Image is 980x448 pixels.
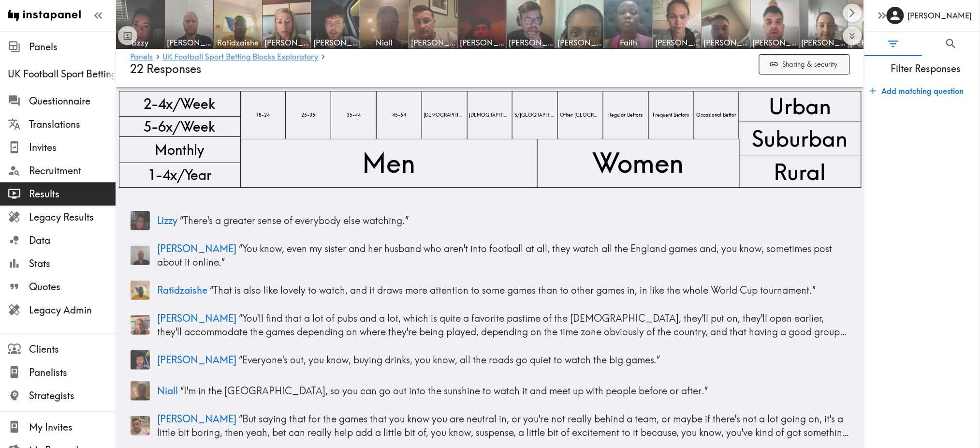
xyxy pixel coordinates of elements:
span: 2-4x/Week [142,92,218,115]
p: “ That is also like lovely to watch, and it draws more attention to some games than to other game... [158,284,850,297]
span: Panelists [29,366,116,379]
a: Panelist thumbnailNiall “I'm in the [GEOGRAPHIC_DATA], so you can go out into the sunshine to wat... [131,377,850,404]
img: Panelist thumbnail [131,211,150,230]
span: Men [360,143,417,184]
span: Clients [29,343,116,356]
span: My Invites [29,420,116,434]
span: Lizzy [118,37,162,48]
a: Panelist thumbnail[PERSON_NAME] “You know, even my sister and her husband who aren't into footbal... [131,238,850,273]
button: Filter Responses [864,31,922,56]
span: [PERSON_NAME] [411,37,455,48]
span: Filter Responses [872,62,980,75]
span: Quotes [29,280,116,294]
span: 22 Responses [131,62,202,76]
img: Panelist thumbnail [131,281,150,300]
img: Panelist thumbnail [131,381,150,401]
span: Women [591,143,686,184]
a: Panelist thumbnail[PERSON_NAME] “But saying that for the games that you know you are neutral in, ... [131,408,850,443]
span: Lizzy [158,214,178,226]
span: 35-44 [345,110,363,120]
span: [PERSON_NAME] [158,312,237,324]
p: “ You know, even my sister and her husband who aren't into football at all, they watch all the En... [158,242,850,269]
span: Ratidzaishe [158,284,208,296]
span: Niall [158,385,178,397]
span: Translations [29,118,116,131]
span: Regular Bettors [607,110,645,120]
span: Occasional Bettor [695,110,739,120]
button: Scroll right [843,3,862,22]
span: Suburban [750,121,850,156]
a: Panelist thumbnailLizzy “There's a greater sense of everybody else watching.” [131,207,850,234]
img: Panelist thumbnail [131,350,150,370]
p: “ You'll find that a lot of pubs and a lot, which is quite a favorite pastime of the [DEMOGRAPHIC... [158,312,850,339]
img: Panelist thumbnail [131,416,150,435]
p: “ There's a greater sense of everybody else watching. ” [158,214,850,227]
button: Expand to show all items [843,27,862,45]
span: Search [945,37,958,50]
span: Invites [29,141,116,154]
span: Panels [29,40,116,54]
a: Panelist thumbnail[PERSON_NAME] “Everyone's out, you know, buying drinks, you know, all the roads... [131,346,850,373]
span: Yashvardhan [460,37,504,48]
span: Legacy Admin [29,303,116,317]
h6: [PERSON_NAME] [908,10,972,21]
span: [PERSON_NAME] [655,37,700,48]
p: “ But saying that for the games that you know you are neutral in, or you're not really behind a t... [158,412,850,439]
a: UK Football Sport Betting Blocks Exploratory [162,53,319,62]
span: Strategists [29,389,116,403]
span: [PERSON_NAME] [158,354,237,366]
a: Panelist thumbnailRatidzaishe “That is also like lovely to watch, and it draws more attention to ... [131,277,850,304]
span: Recruitment [29,164,116,178]
button: Sharing & security [759,54,850,75]
a: Panels [131,53,153,62]
span: [PERSON_NAME] [557,37,602,48]
span: Faith [606,37,651,48]
span: Questionnaire [29,94,116,108]
button: Toggle between responses and questions [118,26,137,45]
span: S/[GEOGRAPHIC_DATA]/[GEOGRAPHIC_DATA] [512,110,557,120]
span: [PERSON_NAME] [313,37,358,48]
span: Other [GEOGRAPHIC_DATA] [558,110,603,120]
span: 1-4x/Year [146,164,213,186]
span: [DEMOGRAPHIC_DATA] [422,110,467,120]
span: [PERSON_NAME] [704,37,748,48]
img: Panelist thumbnail [131,315,150,335]
span: 25-35 [299,110,317,120]
span: [DEMOGRAPHIC_DATA] [468,110,512,120]
span: [PERSON_NAME] [167,37,211,48]
span: 45-54 [390,110,408,120]
a: Panelist thumbnail[PERSON_NAME] “You'll find that a lot of pubs and a lot, which is quite a favor... [131,308,850,343]
button: Add matching question [866,81,968,101]
span: [PERSON_NAME] [753,37,797,48]
span: Rural [772,154,828,189]
span: [PERSON_NAME] [802,37,846,48]
span: Urban [767,89,834,123]
span: [PERSON_NAME] [264,37,309,48]
span: [PERSON_NAME] [158,413,237,425]
span: Frequent Bettors [651,110,691,120]
img: Panelist thumbnail [131,246,150,265]
span: UK Football Sport Betting Blocks Exploratory [8,67,116,81]
span: Niall [362,37,407,48]
span: [PERSON_NAME] [158,242,237,254]
span: 5-6x/Week [142,115,218,138]
span: Data [29,234,116,247]
span: Ratidzaishe [216,37,260,48]
span: Legacy Results [29,210,116,224]
span: Stats [29,257,116,270]
span: Results [29,187,116,201]
span: Monthly [153,138,206,161]
p: “ I'm in the [GEOGRAPHIC_DATA], so you can go out into the sunshine to watch it and meet up with ... [158,384,850,398]
p: “ Everyone's out, you know, buying drinks, you know, all the roads go quiet to watch the big game... [158,353,850,367]
span: [PERSON_NAME] [509,37,553,48]
span: 18-24 [254,110,272,120]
